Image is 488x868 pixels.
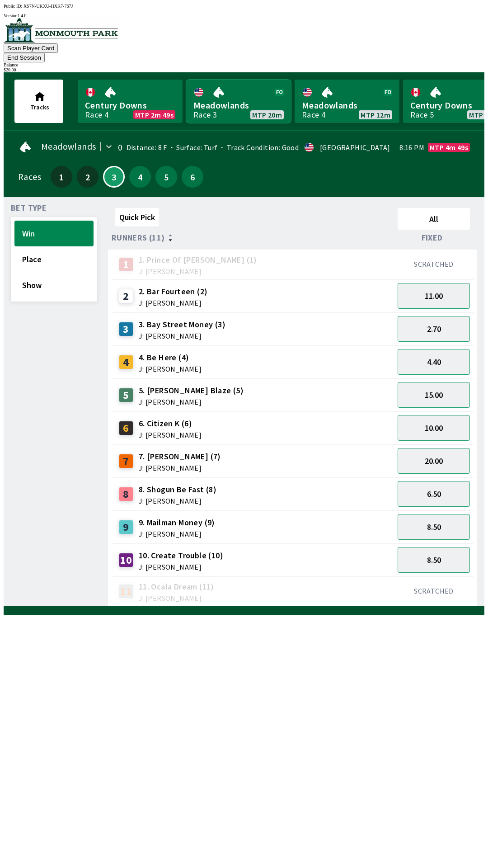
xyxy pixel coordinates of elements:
[427,522,441,532] span: 8.50
[41,143,96,150] span: Meadowlands
[4,18,118,42] img: venue logo
[30,103,49,111] span: Tracks
[106,175,122,179] span: 3
[398,514,470,540] button: 8.50
[139,581,214,593] span: 11. Ocala Dream (11)
[155,166,177,188] button: 5
[112,233,394,242] div: Runners (11)
[119,487,133,501] div: 8
[14,221,94,246] button: Win
[427,357,441,367] span: 4.40
[139,352,202,363] span: 4. Be Here (4)
[217,143,299,152] span: Track Condition: Good
[399,144,424,151] span: 8:16 PM
[127,143,167,152] span: Distance: 8 F
[139,497,216,505] span: J: [PERSON_NAME]
[85,111,108,118] div: Race 4
[129,166,151,188] button: 4
[131,174,149,180] span: 4
[302,111,325,118] div: Race 4
[118,144,123,151] div: 0
[14,80,63,123] button: Tracks
[427,489,441,499] span: 6.50
[4,4,484,9] div: Public ID:
[139,451,221,462] span: 7. [PERSON_NAME] (7)
[119,355,133,369] div: 4
[425,390,443,400] span: 15.00
[139,517,215,528] span: 9. Mailman Money (9)
[430,144,468,151] span: MTP 4m 49s
[139,431,202,439] span: J: [PERSON_NAME]
[139,563,223,571] span: J: [PERSON_NAME]
[398,208,470,230] button: All
[115,208,159,226] button: Quick Pick
[398,316,470,342] button: 2.70
[158,174,175,180] span: 5
[295,80,399,123] a: MeadowlandsRace 4MTP 12m
[139,254,257,266] span: 1. Prince Of [PERSON_NAME] (1)
[427,555,441,565] span: 8.50
[119,421,133,435] div: 6
[320,144,390,151] div: [GEOGRAPHIC_DATA]
[79,174,96,180] span: 2
[103,166,125,188] button: 3
[119,454,133,468] div: 7
[398,259,470,269] div: SCRATCHED
[139,594,214,602] span: J: [PERSON_NAME]
[4,62,484,67] div: Balance
[139,418,202,429] span: 6. Citizen K (6)
[167,143,218,152] span: Surface: Turf
[186,80,291,123] a: MeadowlandsRace 3MTP 20m
[77,166,99,188] button: 2
[112,234,165,241] span: Runners (11)
[398,448,470,474] button: 20.00
[139,398,244,406] span: J: [PERSON_NAME]
[4,53,45,62] button: End Session
[139,464,221,472] span: J: [PERSON_NAME]
[398,349,470,375] button: 4.40
[119,212,155,222] span: Quick Pick
[139,484,216,495] span: 8. Shogun Be Fast (8)
[361,111,390,118] span: MTP 12m
[119,584,133,599] div: 11
[422,234,443,241] span: Fixed
[302,99,392,111] span: Meadowlands
[22,228,86,239] span: Win
[18,173,41,180] div: Races
[139,385,244,396] span: 5. [PERSON_NAME] Blaze (5)
[139,365,202,373] span: J: [PERSON_NAME]
[53,174,70,180] span: 1
[425,291,443,301] span: 11.00
[427,324,441,334] span: 2.70
[182,166,203,188] button: 6
[394,233,474,242] div: Fixed
[51,166,72,188] button: 1
[4,67,484,72] div: $ 20.00
[78,80,183,123] a: Century DownsRace 4MTP 2m 49s
[402,214,466,224] span: All
[398,415,470,441] button: 10.00
[398,547,470,573] button: 8.50
[139,319,225,330] span: 3. Bay Street Money (3)
[22,280,86,290] span: Show
[119,553,133,567] div: 10
[139,268,257,275] span: J: [PERSON_NAME]
[425,423,443,433] span: 10.00
[425,456,443,466] span: 20.00
[14,272,94,298] button: Show
[398,481,470,507] button: 6.50
[119,322,133,336] div: 3
[135,111,174,118] span: MTP 2m 49s
[410,111,434,118] div: Race 5
[85,99,175,111] span: Century Downs
[119,388,133,402] div: 5
[22,254,86,264] span: Place
[4,43,58,53] button: Scan Player Card
[119,289,133,303] div: 2
[11,204,47,212] span: Bet Type
[139,530,215,538] span: J: [PERSON_NAME]
[398,283,470,309] button: 11.00
[119,520,133,534] div: 9
[184,174,201,180] span: 6
[23,4,73,9] span: XS7N-UKXU-HXK7-767J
